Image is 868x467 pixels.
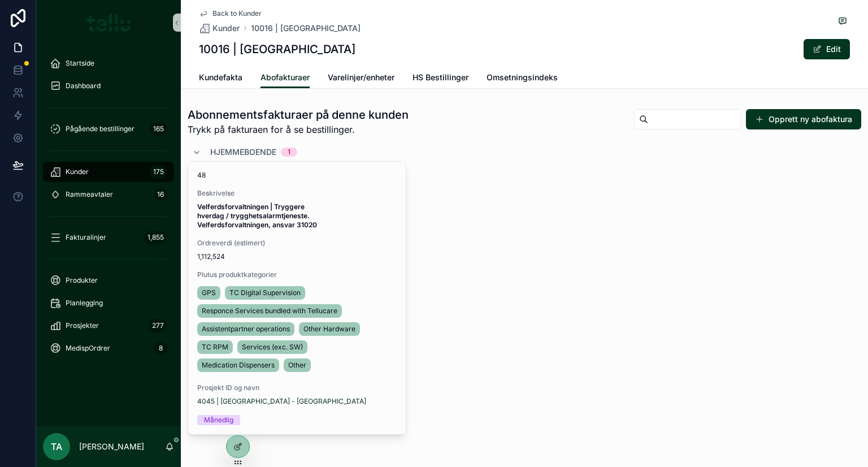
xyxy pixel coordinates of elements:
span: Ordreverdi (estimert) [197,239,397,248]
span: Other Hardware [303,325,355,334]
a: Kunder [199,23,240,34]
span: Assistentpartner operations [202,325,290,334]
div: 8 [154,341,167,355]
div: 175 [150,165,167,179]
div: 16 [154,188,167,201]
div: scrollable content [36,45,181,426]
h1: 10016 | [GEOGRAPHIC_DATA] [199,41,355,57]
a: Startside [43,53,174,73]
a: Rammeavtaler16 [43,184,174,205]
div: 1 [288,148,290,157]
div: 277 [149,319,167,332]
span: Responce Services bundled with Tellucare [202,306,337,315]
h1: Abonnementsfakturaer på denne kunden [188,107,409,123]
button: Edit [804,39,850,59]
span: Back to Kunder [212,9,262,18]
span: Beskrivelse [197,189,397,198]
span: Startside [66,59,94,68]
span: Abofakturaer [261,72,310,83]
span: Fakturalinjer [66,233,106,242]
span: MedispOrdrer [66,344,110,353]
span: GPS [202,288,216,297]
a: HS Bestillinger [413,67,468,90]
span: Rammeavtaler [66,190,113,199]
a: Varelinjer/enheter [328,67,394,90]
a: 48BeskrivelseVelferdsforvaltningen | Tryggere hverdag / trygghetsalarmtjeneste. Velferdsforvaltni... [188,161,406,435]
a: Produkter [43,270,174,291]
a: Omsetningsindeks [487,67,558,90]
span: Prosjekter [66,321,99,330]
span: Other [288,361,306,370]
span: Dashboard [66,81,101,90]
span: HS Bestillinger [413,72,468,83]
a: Kundefakta [199,67,242,90]
a: Fakturalinjer1,855 [43,227,174,248]
a: Prosjekter277 [43,315,174,336]
span: Kunder [66,167,89,176]
span: Prosjekt ID og navn [197,383,397,392]
div: 1,855 [144,231,167,244]
a: 10016 | [GEOGRAPHIC_DATA] [251,23,361,34]
span: 1,112,524 [197,252,397,261]
a: 4045 | [GEOGRAPHIC_DATA] - [GEOGRAPHIC_DATA] [197,397,366,406]
div: Månedlig [204,415,233,425]
p: [PERSON_NAME] [79,441,144,452]
span: Pågående bestillinger [66,124,134,133]
a: Planlegging [43,293,174,313]
span: Varelinjer/enheter [328,72,394,83]
a: Abofakturaer [261,67,310,89]
span: 48 [197,171,397,180]
span: Planlegging [66,299,103,308]
img: App logo [86,14,131,32]
a: Pågående bestillinger165 [43,119,174,139]
span: Produkter [66,276,98,285]
strong: Velferdsforvaltningen | Tryggere hverdag / trygghetsalarmtjeneste. Velferdsforvaltningen, ansvar ... [197,202,317,229]
span: Omsetningsindeks [487,72,558,83]
a: Dashboard [43,76,174,96]
span: Trykk på fakturaen for å se bestillinger. [188,123,409,136]
span: Services (exc. SW) [242,343,303,352]
span: Medication Dispensers [202,361,275,370]
span: Kunder [212,23,240,34]
span: Plutus produktkategorier [197,270,397,279]
span: Kundefakta [199,72,242,83]
div: 165 [150,122,167,136]
a: MedispOrdrer8 [43,338,174,358]
span: TA [51,440,62,453]
a: Back to Kunder [199,9,262,18]
button: Opprett ny abofaktura [746,109,861,129]
a: Kunder175 [43,162,174,182]
span: Hjemmeboende [210,146,276,158]
span: TC Digital Supervision [229,288,301,297]
span: TC RPM [202,343,228,352]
